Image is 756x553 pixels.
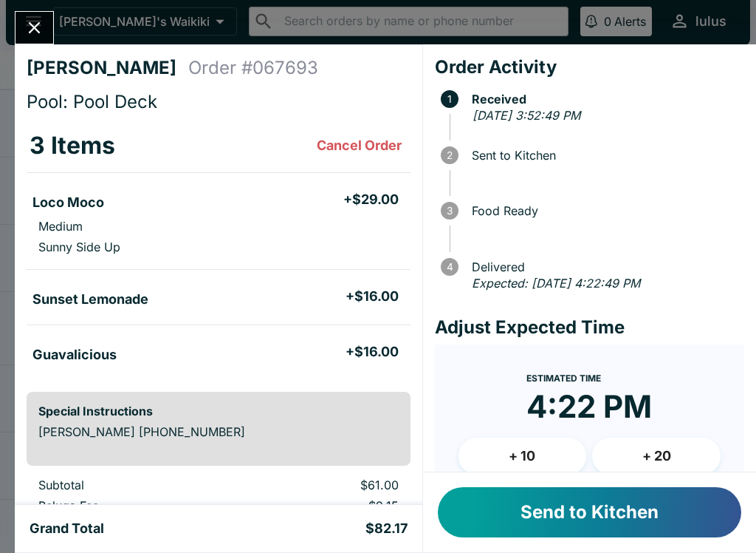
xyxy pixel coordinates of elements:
[435,316,744,339] h4: Adjust Expected Time
[365,520,408,537] h5: $82.17
[447,93,452,105] text: 1
[464,92,744,106] span: Received
[447,205,453,217] text: 3
[435,56,744,78] h4: Order Activity
[464,204,744,217] span: Food Ready
[32,194,104,211] h5: Loco Moco
[30,520,104,537] h5: Grand Total
[30,131,115,160] h3: 3 Items
[446,261,453,273] text: 4
[188,57,318,79] h4: Order # 067693
[447,149,453,161] text: 2
[38,240,120,254] p: Sunny Side Up
[27,91,157,112] span: Pool: Pool Deck
[38,219,83,234] p: Medium
[458,438,587,475] button: + 10
[343,191,399,208] h5: + $29.00
[592,438,721,475] button: + 20
[346,288,399,305] h5: + $16.00
[472,108,580,123] em: [DATE] 3:52:49 PM
[38,478,233,492] p: Subtotal
[464,260,744,274] span: Delivered
[32,291,148,308] h5: Sunset Lemonade
[346,343,399,361] h5: + $16.00
[311,131,408,160] button: Cancel Order
[27,119,410,380] table: orders table
[32,346,117,364] h5: Guavalicious
[526,387,652,426] time: 4:22 PM
[16,12,53,44] button: Close
[438,487,741,537] button: Send to Kitchen
[257,478,399,492] p: $61.00
[27,57,188,79] h4: [PERSON_NAME]
[464,149,744,162] span: Sent to Kitchen
[472,276,640,291] em: Expected: [DATE] 4:22:49 PM
[257,498,399,513] p: $9.15
[38,404,399,418] h6: Special Instructions
[38,498,233,513] p: Beluga Fee
[526,373,601,384] span: Estimated Time
[38,424,399,439] p: [PERSON_NAME] [PHONE_NUMBER]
